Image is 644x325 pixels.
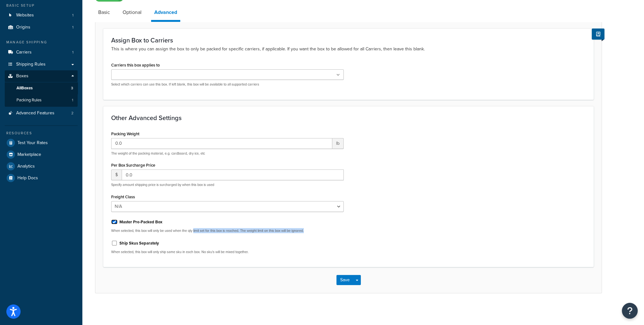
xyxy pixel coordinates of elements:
[5,10,78,21] li: Websites
[111,63,160,67] label: Carriers this box applies to
[592,29,604,40] button: Show Help Docs
[5,3,78,8] div: Basic Setup
[16,25,30,30] span: Origins
[111,37,586,44] h3: Assign Box to Carriers
[16,111,54,116] span: Advanced Features
[111,82,344,87] p: Select which carriers can use this box. If left blank, this box will be available to all supporte...
[151,5,180,22] a: Advanced
[111,228,344,233] p: When selected, this box will only be used when the qty limit set for this box is reached. The wei...
[5,131,78,136] div: Resources
[5,94,78,106] a: Packing Rules1
[111,169,122,180] span: $
[5,47,78,58] a: Carriers1
[5,47,78,58] li: Carriers
[16,86,33,91] span: All Boxes
[111,131,139,136] label: Packing Weight
[111,194,135,199] label: Freight Class
[72,13,73,18] span: 1
[5,161,78,172] a: Analytics
[16,50,32,55] span: Carriers
[336,275,354,285] button: Save
[95,5,113,20] a: Basic
[5,137,78,149] a: Test Your Rates
[71,86,73,91] span: 3
[111,114,586,121] h3: Other Advanced Settings
[5,70,78,82] a: Boxes
[5,94,78,106] li: Packing Rules
[16,73,29,79] span: Boxes
[17,140,48,146] span: Test Your Rates
[111,163,155,168] label: Per Box Surcharge Price
[5,172,78,184] a: Help Docs
[5,107,78,119] a: Advanced Features2
[72,50,73,55] span: 1
[5,82,78,94] a: AllBoxes3
[71,111,73,116] span: 2
[72,98,73,103] span: 1
[5,107,78,119] li: Advanced Features
[5,40,78,45] div: Manage Shipping
[119,240,159,246] label: Ship Skus Separately
[5,59,78,70] a: Shipping Rules
[16,13,34,18] span: Websites
[5,10,78,21] a: Websites1
[5,22,78,33] li: Origins
[111,182,344,187] p: Specify amount shipping price is surcharged by when this box is used
[5,70,78,106] li: Boxes
[111,151,344,156] p: The weight of the packing material, e.g. cardboard, dry ice, etc
[111,250,344,254] p: When selected, this box will only ship same sku in each box. No sku's will be mixed together.
[111,46,586,53] p: This is where you can assign the box to only be packed for specific carriers, if applicable. If y...
[5,22,78,33] a: Origins1
[119,219,163,225] label: Master Pre-Packed Box
[119,5,145,20] a: Optional
[5,149,78,160] a: Marketplace
[16,62,46,67] span: Shipping Rules
[17,164,35,169] span: Analytics
[332,138,344,149] span: lb
[17,175,38,181] span: Help Docs
[17,152,41,157] span: Marketplace
[16,98,41,103] span: Packing Rules
[622,303,638,319] button: Open Resource Center
[72,25,73,30] span: 1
